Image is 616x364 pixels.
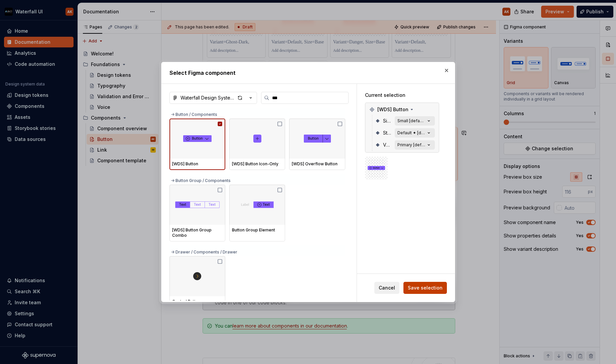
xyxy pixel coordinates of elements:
[397,130,425,136] div: Default ✦ [default]
[232,161,282,167] div: [WDS] Button Icon-Only
[377,106,408,113] span: [WDS] Button
[374,282,399,294] button: Cancel
[395,116,435,126] button: Small [default]
[379,285,395,291] span: Cancel
[383,130,392,136] span: State
[172,299,223,304] div: Control Button
[383,142,392,148] span: Variant
[395,128,435,138] button: Default ✦ [default]
[180,95,235,101] div: Waterfall Design System Library
[292,161,342,167] div: [WDS] Overflow Button
[232,227,282,233] div: Button Group Element
[169,174,345,185] div: -> Button Group / Components
[169,245,345,256] div: -> Drawer / Components / Drawer
[397,142,425,148] div: Primary [default]
[172,227,223,238] div: [WDS] Button Group Combo
[395,140,435,150] button: Primary [default]
[397,118,425,124] div: Small [default]
[172,161,223,167] div: [WDS] Button
[367,104,438,115] div: [WDS] Button
[403,282,447,294] button: Save selection
[169,92,257,104] button: Waterfall Design System Library
[383,118,392,124] span: Size
[365,92,439,99] div: Current selection
[169,69,447,77] h2: Select Figma component
[408,285,443,291] span: Save selection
